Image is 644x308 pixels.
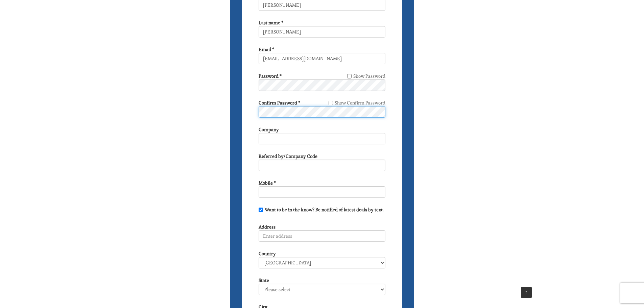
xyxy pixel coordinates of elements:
[259,99,300,106] label: Confirm Password *
[259,223,276,230] label: Address
[259,277,269,284] label: State
[259,180,276,186] label: Mobile *
[521,287,532,298] a: ↑
[259,126,279,133] label: Company
[259,230,385,242] input: Enter address
[347,73,385,79] label: Show Password
[259,19,283,26] label: Last name *
[329,101,333,105] input: Show Confirm Password
[259,206,384,213] label: Want to be in the know? Be notified of latest deals by text.
[259,73,282,79] label: Password *
[259,46,274,53] label: Email *
[259,208,263,212] input: Want to be in the know? Be notified of latest deals by text.
[259,250,276,257] label: Country
[259,153,317,160] label: Referred by/Company Code
[347,74,352,78] input: Show Password
[329,99,385,106] label: Show Confirm Password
